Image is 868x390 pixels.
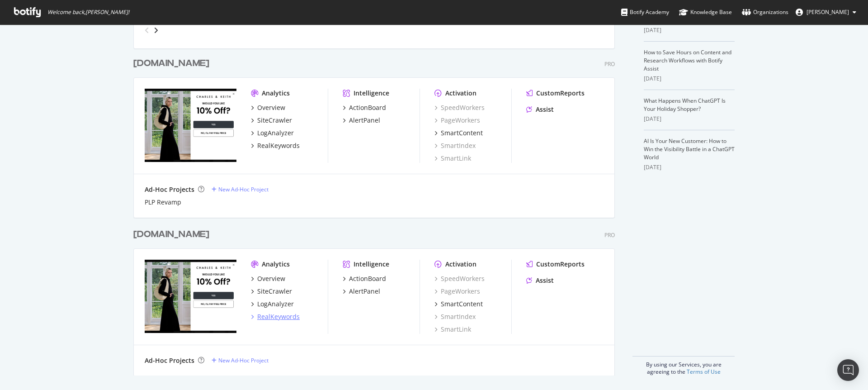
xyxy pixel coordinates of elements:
[536,105,554,114] div: Assist
[837,359,859,381] div: Open Intercom Messenger
[133,57,209,70] div: [DOMAIN_NAME]
[145,198,181,207] a: PLP Revamp
[536,276,554,285] div: Assist
[251,103,285,112] a: Overview
[251,128,294,138] a: LogAnalyzer
[257,128,294,138] div: LogAnalyzer
[441,300,483,309] div: SmartContent
[349,274,386,283] div: ActionBoard
[212,357,269,364] a: New Ad-Hoc Project
[644,75,735,83] div: [DATE]
[145,356,194,365] div: Ad-Hoc Projects
[434,274,485,283] a: SpeedWorkers
[742,8,788,17] div: Organizations
[257,287,292,296] div: SiteCrawler
[644,163,735,171] div: [DATE]
[526,260,585,269] a: CustomReports
[349,116,380,125] div: AlertPanel
[687,368,721,376] a: Terms of Use
[604,60,615,68] div: Pro
[343,287,380,296] a: AlertPanel
[257,141,300,150] div: RealKeywords
[434,141,476,150] a: SmartIndex
[644,26,735,34] div: [DATE]
[434,287,480,296] a: PageWorkers
[349,103,386,112] div: ActionBoard
[536,89,585,98] div: CustomReports
[251,116,292,125] a: SiteCrawler
[526,105,554,114] a: Assist
[788,5,863,19] button: [PERSON_NAME]
[262,260,290,269] div: Analytics
[257,274,285,283] div: Overview
[644,97,726,113] a: What Happens When ChatGPT Is Your Holiday Shopper?
[218,185,269,193] div: New Ad-Hoc Project
[354,260,389,269] div: Intelligence
[257,116,292,125] div: SiteCrawler
[434,116,480,125] a: PageWorkers
[218,357,269,364] div: New Ad-Hoc Project
[251,300,294,309] a: LogAnalyzer
[434,312,476,321] a: SmartIndex
[343,103,386,112] a: ActionBoard
[145,185,194,194] div: Ad-Hoc Projects
[262,89,290,98] div: Analytics
[434,103,485,112] a: SpeedWorkers
[251,287,292,296] a: SiteCrawler
[644,48,731,72] a: How to Save Hours on Content and Research Workflows with Botify Assist
[604,231,615,239] div: Pro
[257,103,285,112] div: Overview
[354,89,389,98] div: Intelligence
[257,300,294,309] div: LogAnalyzer
[257,312,300,321] div: RealKeywords
[644,115,735,123] div: [DATE]
[133,57,213,70] a: [DOMAIN_NAME]
[212,185,269,193] a: New Ad-Hoc Project
[632,356,735,376] div: By using our Services, you are agreeing to the
[434,128,483,138] a: SmartContent
[343,274,386,283] a: ActionBoard
[434,325,471,334] a: SmartLink
[47,9,129,16] span: Welcome back, [PERSON_NAME] !
[807,8,849,16] span: Chris Pitcher
[153,26,159,35] div: angle-right
[445,260,476,269] div: Activation
[434,300,483,309] a: SmartContent
[434,154,471,163] a: SmartLink
[133,228,209,241] div: [DOMAIN_NAME]
[141,23,153,38] div: angle-left
[145,260,236,333] img: charleskeith.eu
[679,8,732,17] div: Knowledge Base
[621,8,669,17] div: Botify Academy
[441,128,483,138] div: SmartContent
[526,276,554,285] a: Assist
[536,260,585,269] div: CustomReports
[251,312,300,321] a: RealKeywords
[526,89,585,98] a: CustomReports
[251,274,285,283] a: Overview
[349,287,380,296] div: AlertPanel
[343,116,380,125] a: AlertPanel
[133,228,213,241] a: [DOMAIN_NAME]
[145,89,236,162] img: charleskeith.co.uk
[251,141,300,150] a: RealKeywords
[644,137,735,161] a: AI Is Your New Customer: How to Win the Visibility Battle in a ChatGPT World
[445,89,476,98] div: Activation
